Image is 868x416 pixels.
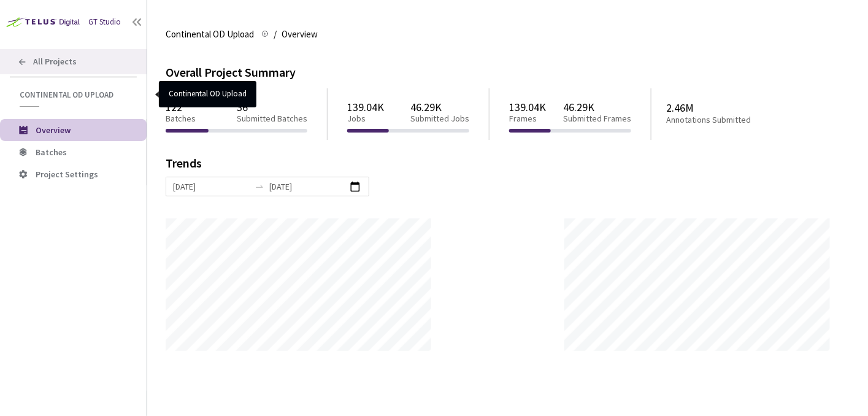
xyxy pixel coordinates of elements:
p: Submitted Jobs [410,114,469,124]
input: Start date [173,180,250,193]
input: End date [269,180,346,193]
p: Submitted Frames [563,114,631,124]
span: All Projects [33,56,77,67]
div: GT Studio [88,17,121,28]
p: Submitted Batches [237,114,307,124]
p: 139.04K [347,101,384,114]
p: Jobs [347,114,384,124]
span: to [255,182,264,191]
p: 36 [237,101,307,114]
p: Annotations Submitted [666,115,799,125]
span: Continental OD Upload [166,27,254,42]
span: Overview [282,27,318,42]
p: 2.46M [666,101,799,114]
span: swap-right [255,182,264,191]
p: Frames [509,114,546,124]
span: Overview [36,125,71,136]
p: 46.29K [410,101,469,114]
p: 46.29K [563,101,631,114]
div: Overall Project Summary [166,64,850,82]
div: Trends [166,157,832,177]
p: 122 [166,101,196,114]
span: Batches [36,147,67,158]
p: 139.04K [509,101,546,114]
span: Project Settings [36,169,98,180]
p: Batches [166,114,196,124]
span: Continental OD Upload [20,90,129,100]
li: / [274,27,277,42]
